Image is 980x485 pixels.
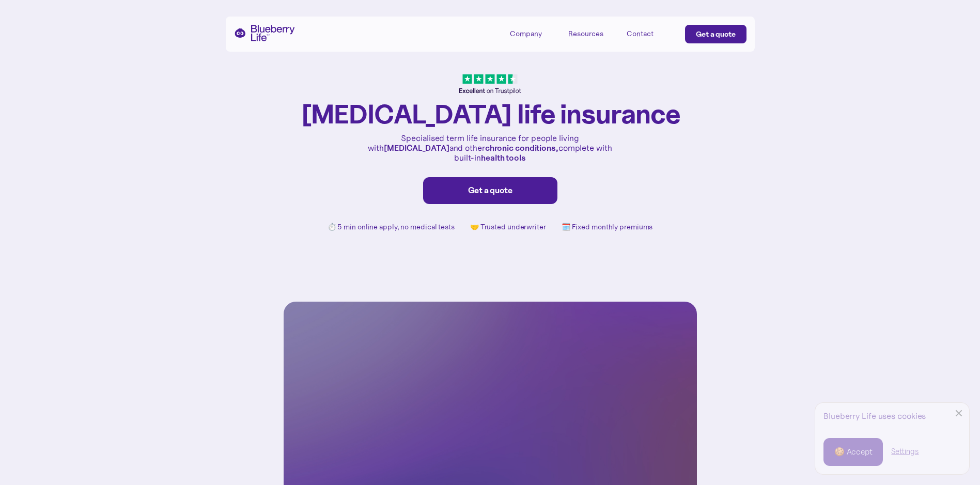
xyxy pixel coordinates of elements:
p: Specialised term life insurance for people living with and other complete with built-in [366,133,614,163]
strong: [MEDICAL_DATA] [384,143,449,153]
a: Get a quote [685,25,746,43]
div: Blueberry Life uses cookies [823,411,961,421]
strong: chronic conditions, [485,143,558,153]
div: Resources [568,29,603,38]
strong: health tools [481,152,526,163]
a: Get a quote [423,177,557,204]
a: 🍪 Accept [823,438,883,466]
div: 🍪 Accept [834,446,872,458]
a: Close Cookie Popup [948,403,969,424]
a: Settings [891,446,919,457]
h1: [MEDICAL_DATA] life insurance [300,100,680,128]
p: ⏱️ 5 min online apply, no medical tests [328,223,455,231]
div: Company [510,29,542,38]
div: Company [510,25,556,42]
a: Contact [627,25,673,42]
div: Get a quote [696,29,736,39]
p: 🗓️ Fixed monthly premiums [562,223,653,231]
a: home [234,25,295,41]
div: Get a quote [434,185,547,196]
div: Contact [627,29,654,38]
div: Resources [568,25,615,42]
p: 🤝 Trusted underwriter [470,223,546,231]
